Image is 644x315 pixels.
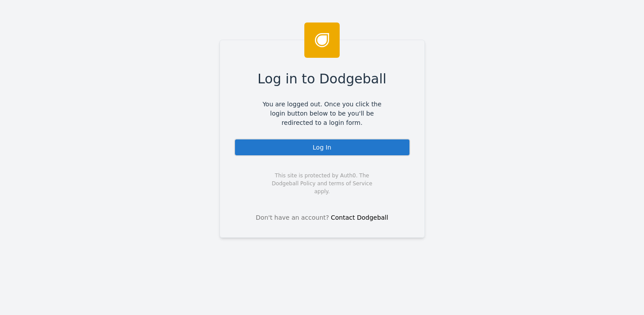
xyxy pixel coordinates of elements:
[258,69,386,89] span: Log in to Dodgeball
[256,100,388,127] span: You are logged out. Once you click the login button below to be you'll be redirected to a login f...
[331,214,388,221] a: Contact Dodgeball
[264,172,380,195] span: This site is protected by Auth0. The Dodgeball Policy and terms of Service apply.
[234,139,410,156] div: Log In
[256,213,329,222] span: Don't have an account?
